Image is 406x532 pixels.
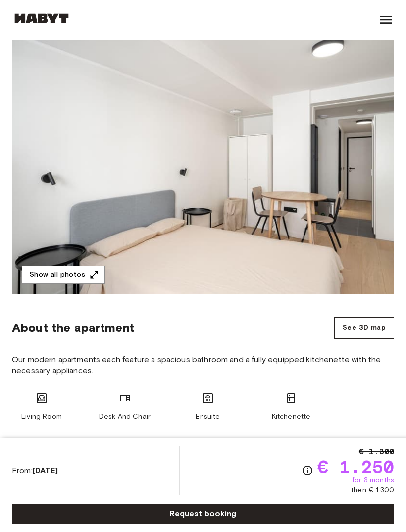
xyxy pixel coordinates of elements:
[334,317,394,339] button: See 3D map
[12,355,394,376] span: Our modern apartments each feature a spacious bathroom and a fully equipped kitchenette with the ...
[302,465,313,476] svg: Check cost overview for full price breakdown. Please note that discounts apply to new joiners onl...
[33,466,58,475] b: [DATE]
[317,458,394,475] span: € 1.250
[12,503,394,524] a: Request booking
[196,412,220,422] span: Ensuite
[22,266,105,284] button: Show all photos
[12,30,394,294] img: Marketing picture of unit FR-18-002-012-01H
[272,412,311,422] span: Kitchenette
[21,412,62,422] span: Living Room
[12,320,134,335] span: About the apartment
[99,412,151,422] span: Desk And Chair
[359,446,394,458] span: € 1.300
[12,465,58,476] span: From:
[351,485,394,495] span: then € 1.300
[352,475,394,485] span: for 3 months
[12,13,71,23] img: Habyt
